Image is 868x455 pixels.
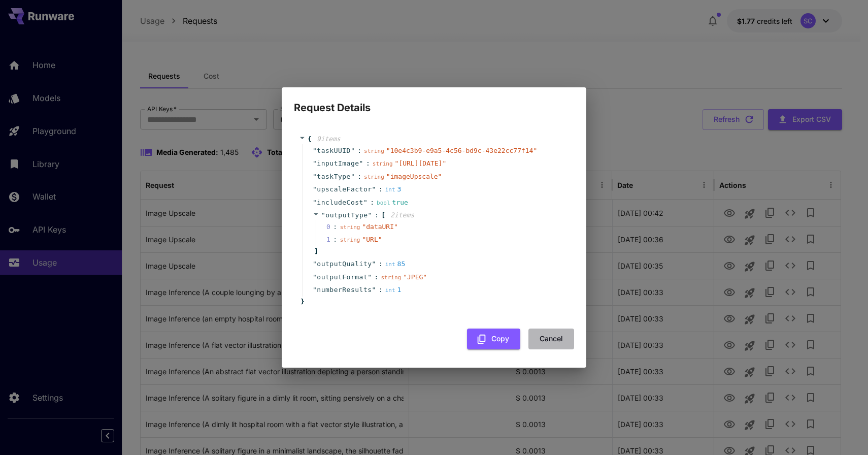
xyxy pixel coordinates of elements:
span: int [385,261,395,268]
span: 1 [326,235,340,245]
div: 85 [385,259,406,269]
span: " [313,286,317,294]
span: " [351,173,355,180]
span: 2 item s [390,211,414,219]
span: } [299,297,305,307]
span: ] [313,246,318,256]
span: : [379,285,383,295]
span: " [372,185,376,193]
span: taskType [317,172,351,182]
span: : [375,272,379,282]
span: " JPEG " [403,273,427,281]
span: : [366,158,370,169]
h2: Request Details [282,87,586,116]
button: Copy [467,329,520,349]
span: " [313,185,317,193]
span: " dataURI " [362,223,397,231]
span: " [313,147,317,154]
span: upscaleFactor [317,184,372,194]
div: : [333,222,337,232]
span: : [357,172,361,182]
span: numberResults [317,285,372,295]
span: string [340,224,360,231]
div: 1 [385,285,402,295]
span: outputType [325,211,368,219]
span: " URL " [362,236,382,243]
span: " [368,211,372,219]
span: " [351,147,355,154]
span: taskUUID [317,146,351,156]
span: " [313,159,317,167]
span: int [385,287,395,294]
span: " [313,199,317,206]
span: { [308,134,312,144]
span: string [381,274,401,281]
div: true [377,198,408,208]
span: 0 [326,222,340,232]
span: : [379,259,383,269]
span: string [364,174,384,180]
span: 9 item s [317,135,341,143]
span: includeCost [317,198,363,208]
span: " [368,273,372,281]
span: : [375,210,379,220]
span: " [URL][DATE] " [395,159,447,167]
span: " imageUpscale " [386,173,442,180]
span: : [370,198,374,208]
span: string [373,160,393,167]
span: : [357,146,361,156]
span: " [359,159,363,167]
span: inputImage [317,158,359,169]
button: Cancel [528,329,574,349]
span: : [379,184,383,194]
span: " [372,260,376,268]
span: " [313,273,317,281]
span: " [372,286,376,294]
span: " 10e4c3b9-e9a5-4c56-bd9c-43e22cc77f14 " [386,147,537,154]
span: " [313,173,317,180]
span: outputFormat [317,272,368,282]
span: " [313,260,317,268]
div: 3 [385,184,402,194]
span: " [363,199,368,206]
span: outputQuality [317,259,372,269]
span: bool [377,200,390,206]
div: : [333,235,337,245]
span: string [340,237,360,243]
span: int [385,186,395,193]
span: [ [381,210,385,220]
span: " [321,211,325,219]
span: string [364,148,384,154]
